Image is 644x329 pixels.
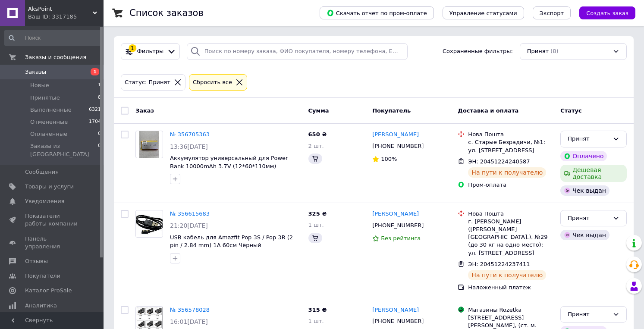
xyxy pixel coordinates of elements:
[170,222,208,229] span: 21:20[DATE]
[568,214,609,223] div: Принят
[135,107,154,113] span: Заказ
[308,143,324,149] span: 2 шт.
[308,210,327,217] span: 325 ₴
[170,307,210,313] a: № 356578028
[468,306,553,314] div: Магазины Rozetka
[30,118,68,126] span: Отмененные
[170,210,210,217] a: № 356615683
[371,220,425,231] div: [PHONE_NUMBER]
[449,10,517,16] span: Управление статусами
[137,47,164,56] span: Фильтры
[308,131,327,138] span: 650 ₴
[308,107,329,113] span: Сумма
[25,235,80,251] span: Панель управления
[550,48,558,54] span: (8)
[540,10,564,16] span: Экспорт
[468,131,553,138] div: Нова Пошта
[571,9,635,16] a: Создать заказ
[371,316,425,327] div: [PHONE_NUMBER]
[308,318,324,324] span: 1 шт.
[129,44,136,52] div: 1
[560,151,607,161] div: Оплачено
[98,94,101,102] span: 8
[170,234,293,249] a: USB кабель для Amazfit Pop 3S / Pop 3R (2 pin / 2.84 mm) 1A 60см Чёрный
[468,218,553,257] div: г. [PERSON_NAME] ([PERSON_NAME][GEOGRAPHIC_DATA].), №29 (до 30 кг на одно место): ул. [STREET_ADD...
[98,81,101,89] span: 1
[381,156,397,162] span: 100%
[468,284,553,291] div: Наложенный платеж
[89,118,101,126] span: 1704
[30,94,60,102] span: Принятые
[98,142,101,158] span: 0
[468,210,553,218] div: Нова Пошта
[560,230,609,240] div: Чек выдан
[170,318,208,325] span: 16:01[DATE]
[98,130,101,138] span: 0
[468,181,553,189] div: Пром-оплата
[129,8,204,18] h1: Список заказов
[191,78,234,87] div: Сбросить все
[30,130,67,138] span: Оплаченные
[30,81,49,89] span: Новые
[139,131,160,158] img: Фото товару
[372,210,419,218] a: [PERSON_NAME]
[372,131,419,139] a: [PERSON_NAME]
[170,143,208,150] span: 13:36[DATE]
[579,6,635,19] button: Создать заказ
[123,78,172,87] div: Статус: Принят
[89,106,101,114] span: 6321
[468,270,546,280] div: На пути к получателю
[25,168,59,176] span: Сообщения
[371,141,425,152] div: [PHONE_NUMBER]
[468,138,553,154] div: с. Старые Безрадичи, №1: ул. [STREET_ADDRESS]
[25,68,46,76] span: Заказы
[381,235,421,241] span: Без рейтинга
[25,272,60,280] span: Покупатели
[560,185,609,196] div: Чек выдан
[568,310,609,319] div: Принят
[170,131,210,138] a: № 356705363
[372,306,419,314] a: [PERSON_NAME]
[308,307,327,313] span: 315 ₴
[533,6,571,19] button: Экспорт
[28,5,93,13] span: AksPoint
[170,155,288,169] a: Аккумулятор универсальный для Power Bank 10000mAh 3.7V (12*60*110мм)
[25,302,57,310] span: Аналитика
[28,13,104,21] div: Ваш ID: 3317185
[187,43,408,60] input: Поиск по номеру заказа, ФИО покупателя, номеру телефона, Email, номеру накладной
[560,165,627,182] div: Дешевая доставка
[136,212,163,235] img: Фото товару
[30,106,72,114] span: Выполненные
[468,261,530,267] span: ЭН: 20451224237411
[25,53,86,61] span: Заказы и сообщения
[568,135,609,144] div: Принят
[468,167,546,178] div: На пути к получателю
[135,131,163,158] a: Фото товару
[527,47,549,56] span: Принят
[30,142,98,158] span: Заказы из [GEOGRAPHIC_DATA]
[25,197,64,205] span: Уведомления
[372,107,411,113] span: Покупатель
[320,6,434,19] button: Скачать отчет по пром-оплате
[4,30,102,46] input: Поиск
[468,158,530,165] span: ЭН: 20451224240587
[586,10,628,16] span: Создать заказ
[25,257,48,265] span: Отзывы
[135,210,163,238] a: Фото товару
[25,287,72,295] span: Каталог ProSale
[308,222,324,228] span: 1 шт.
[91,68,99,75] span: 1
[458,107,518,113] span: Доставка и оплата
[25,183,74,191] span: Товары и услуги
[560,107,582,113] span: Статус
[443,47,513,56] span: Сохраненные фильтры:
[443,6,524,19] button: Управление статусами
[327,9,427,17] span: Скачать отчет по пром-оплате
[25,212,80,228] span: Показатели работы компании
